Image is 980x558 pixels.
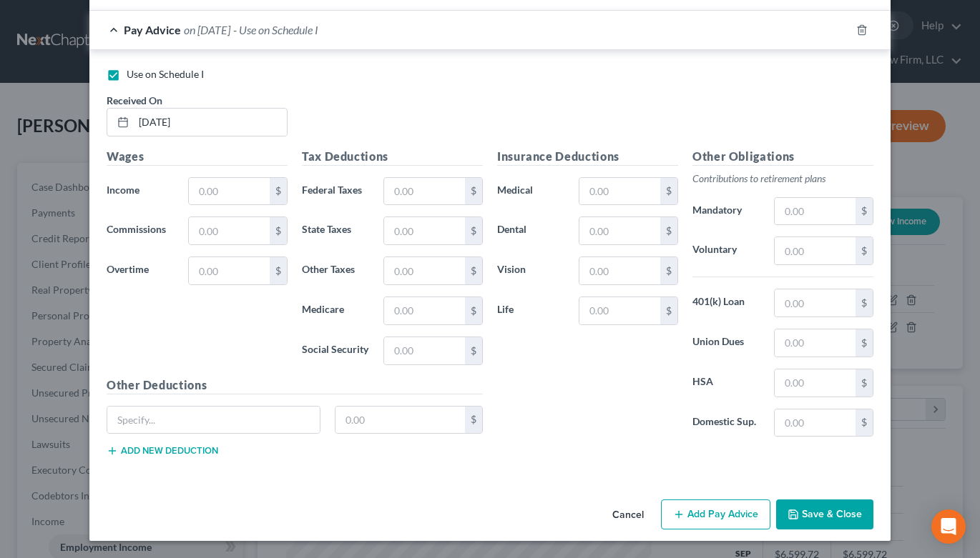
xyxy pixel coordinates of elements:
div: $ [856,369,873,397]
div: $ [465,297,482,324]
p: Contributions to retirement plans [692,171,873,186]
input: 0.00 [775,409,856,437]
label: State Taxes [295,216,376,245]
button: Cancel [601,501,655,529]
div: $ [270,178,287,205]
button: Add Pay Advice [661,499,770,529]
span: Income [107,184,139,196]
label: 401(k) Loan [685,289,767,317]
input: 0.00 [189,178,270,205]
label: Vision [490,256,572,285]
label: HSA [685,369,767,397]
label: Dental [490,216,572,245]
button: Save & Close [776,499,873,529]
input: 0.00 [384,257,465,284]
div: $ [660,297,677,324]
span: Received On [107,94,162,106]
div: $ [465,178,482,205]
input: 0.00 [775,289,856,317]
input: MM/DD/YYYY [134,109,287,136]
label: Union Dues [685,329,767,357]
span: Pay Advice [124,23,181,36]
label: Life [490,297,572,325]
input: 0.00 [384,217,465,244]
div: $ [465,217,482,244]
div: $ [856,198,873,225]
input: 0.00 [384,297,465,324]
div: $ [660,178,677,205]
div: $ [856,409,873,437]
input: 0.00 [189,217,270,244]
span: - Use on Schedule I [233,23,318,36]
div: $ [270,257,287,284]
h5: Other Obligations [692,148,873,166]
input: 0.00 [775,237,856,264]
label: Overtime [99,256,181,285]
input: 0.00 [775,329,856,357]
div: $ [660,217,677,244]
div: $ [856,237,873,264]
input: 0.00 [579,297,660,324]
label: Domestic Sup. [685,409,767,437]
input: 0.00 [579,217,660,244]
input: 0.00 [335,407,466,434]
label: Voluntary [685,236,767,265]
input: 0.00 [384,178,465,205]
h5: Tax Deductions [302,148,483,166]
input: 0.00 [579,178,660,205]
input: 0.00 [384,337,465,364]
div: $ [465,337,482,364]
label: Medicare [295,297,376,325]
label: Medical [490,177,572,206]
h5: Other Deductions [107,377,483,394]
input: Specify... [107,407,320,434]
input: 0.00 [189,257,270,284]
div: $ [465,407,482,434]
input: 0.00 [775,369,856,397]
div: Open Intercom Messenger [931,509,966,544]
div: $ [660,257,677,284]
span: Use on Schedule I [127,68,204,80]
label: Federal Taxes [295,177,376,206]
div: $ [270,217,287,244]
input: 0.00 [579,257,660,284]
div: $ [856,329,873,357]
span: on [DATE] [184,23,230,36]
h5: Insurance Deductions [497,148,678,166]
button: Add new deduction [107,445,218,457]
label: Commissions [99,216,181,245]
div: $ [465,257,482,284]
div: $ [856,289,873,317]
label: Mandatory [685,197,767,226]
input: 0.00 [775,198,856,225]
label: Other Taxes [295,256,376,285]
label: Social Security [295,337,376,365]
h5: Wages [107,148,288,166]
